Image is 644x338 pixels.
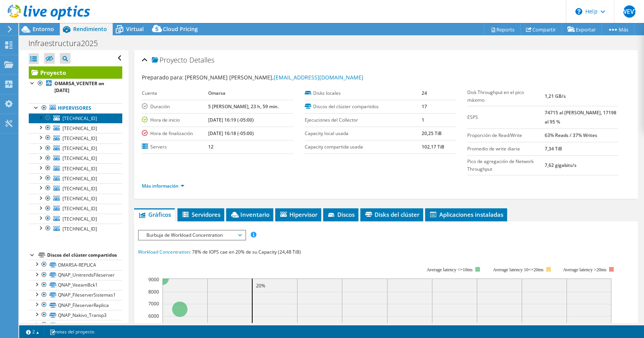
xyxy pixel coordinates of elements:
a: [EMAIL_ADDRESS][DOMAIN_NAME] [274,74,363,81]
tspan: Average latency <=10ms [427,267,473,272]
a: Exportar [562,23,602,35]
b: 5 [PERSON_NAME], 23 h, 59 min. [208,103,279,110]
span: Gráficos [138,211,171,218]
span: [TECHNICAL_ID] [62,135,97,142]
span: [TECHNICAL_ID] [62,216,97,222]
text: Average latency >20ms [563,267,606,272]
span: Discos [327,211,355,218]
b: 74715 al [PERSON_NAME], 17198 al 95 % [545,109,616,125]
span: [TECHNICAL_ID] [62,205,97,212]
text: 6000 [148,313,159,319]
a: [TECHNICAL_ID] [29,123,122,133]
a: notas del proyecto [44,327,100,336]
label: Duración [142,103,208,110]
label: Preparado para: [142,74,184,81]
a: OMARSA-REPLICA [29,260,122,270]
label: ESPS [467,114,545,121]
label: Disk Throughput en el pico máximo [467,89,545,104]
text: 20% [256,282,265,289]
span: WEVT [623,5,636,18]
label: Servers [142,143,208,151]
span: Hipervisor [279,211,317,218]
label: Capacity compartida usada [305,143,422,151]
h1: Infraestructura2025 [25,39,110,48]
label: Capacity local usada [305,130,422,137]
span: [TECHNICAL_ID] [62,165,97,172]
a: 2 [21,327,44,336]
b: 7,34 TiB [545,145,562,152]
a: [TECHNICAL_ID] [29,153,122,163]
b: 12 [208,143,214,150]
span: [TECHNICAL_ID] [62,175,97,182]
b: [DATE] 16:18 (-05:00) [208,130,254,137]
text: 9000 [148,276,159,283]
text: 7000 [148,300,159,307]
span: Inventario [230,211,269,218]
a: QNAP_UnitrendsFileserver [29,270,122,280]
span: Rendimiento [73,25,107,33]
a: QNAP_FileserverSistemas1 [29,290,122,300]
a: Más [601,23,634,35]
span: [TECHNICAL_ID] [62,125,97,132]
span: Virtual [126,25,144,33]
b: 63% Reads / 37% Writes [545,132,597,138]
b: 1 [422,117,424,123]
a: Compartir [520,23,562,35]
a: Reports [484,23,521,35]
a: [TECHNICAL_ID] [29,173,122,183]
label: Ejecuciones del Collector [305,116,422,124]
label: Cuenta [142,89,208,97]
span: [PERSON_NAME] [PERSON_NAME], [185,74,363,81]
label: Pico de agregación de Network Throughput [467,158,545,173]
span: [TECHNICAL_ID] [62,226,97,232]
a: [TECHNICAL_ID] [29,113,122,123]
b: 20,25 TiB [422,130,442,137]
a: [TECHNICAL_ID] [29,183,122,193]
span: Workload Concentration: [138,249,191,255]
a: [TECHNICAL_ID] [29,194,122,204]
span: Servidores [181,211,220,218]
span: [TECHNICAL_ID] [62,115,97,122]
a: QNAP_Replicas_VM [29,320,122,330]
b: 24 [422,90,427,96]
a: [TECHNICAL_ID] [29,224,122,234]
div: Discos del clúster compartidos [47,251,122,260]
label: Proporción de Read/Write [467,132,545,139]
svg: \n [575,8,582,15]
a: [TECHNICAL_ID] [29,163,122,173]
label: Discos del clúster compartidos [305,103,422,110]
b: 7,62 gigabits/s [545,162,577,168]
text: 8000 [148,289,159,295]
b: 1,21 GB/s [545,93,566,99]
b: OMARSA_VCENTER on [DATE] [54,80,104,94]
a: OMARSA_VCENTER on [DATE] [29,79,122,96]
a: Proyecto [29,66,122,79]
a: QNAP_VeeamBck1 [29,280,122,290]
span: [TECHNICAL_ID] [62,155,97,162]
label: Hora de finalización [142,130,208,137]
label: Hora de inicio [142,116,208,124]
a: QNAP_Nakivo_Transp3 [29,310,122,320]
span: Aplicaciones instaladas [429,211,503,218]
label: Disks locales [305,89,422,97]
a: QNAP_FileserverReplica [29,300,122,310]
span: [TECHNICAL_ID] [62,185,97,192]
span: Disks del clúster [364,211,419,218]
span: Detalles [189,55,214,64]
span: Proyecto [152,56,187,64]
span: Burbuja de Workload Concentration [143,231,241,240]
b: 102,17 TiB [422,143,444,150]
span: Cloud Pricing [163,25,198,33]
b: [DATE] 16:19 (-05:00) [208,117,254,123]
b: Omarsa [208,90,225,96]
label: Promedio de write diaria [467,145,545,153]
a: Hipervisores [29,103,122,113]
span: 78% de IOPS cae en 20% de su Capacity (24,48 TiB) [192,249,301,255]
span: Entorno [33,25,54,33]
b: 17 [422,103,427,110]
a: [TECHNICAL_ID] [29,214,122,224]
a: Más información [142,183,184,189]
span: [TECHNICAL_ID] [62,145,97,152]
a: [TECHNICAL_ID] [29,143,122,153]
a: [TECHNICAL_ID] [29,133,122,143]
